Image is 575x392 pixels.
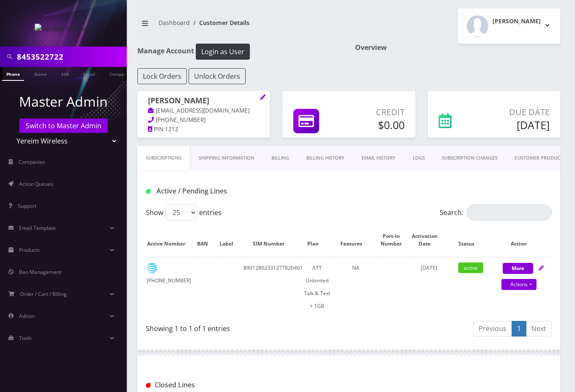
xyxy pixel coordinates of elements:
[304,224,331,256] th: Plan: activate to sort column ascending
[165,204,197,221] select: Showentries
[355,44,560,52] h1: Overview
[458,262,483,273] span: active
[137,14,342,38] nav: breadcrumb
[147,257,194,317] td: [PHONE_NUMBER]
[526,321,552,337] a: Next
[20,290,67,298] span: Order / Cart / Billing
[263,146,298,170] a: Billing
[219,224,243,256] th: Label: activate to sort column ascending
[156,116,205,124] span: [PHONE_NUMBER]
[147,263,157,273] img: at&t.png
[493,18,541,25] h2: [PERSON_NAME]
[440,204,552,221] label: Search:
[148,96,259,106] h1: [PERSON_NAME]
[137,68,187,84] button: Lock Orders
[433,146,506,170] a: SUBSCRIPTION CHANGES
[479,106,550,119] p: Due Date
[137,44,342,60] h1: Manage Account
[19,224,56,232] span: Email Template
[447,224,495,256] th: Status: activate to sort column ascending
[304,257,331,317] td: ATT Unlimited Talk & Text + 1GB
[148,125,165,134] a: PIN:
[19,119,108,133] a: Switch to Master Admin
[147,224,194,256] th: Active Number: activate to sort column ascending
[189,68,246,84] button: Unlock Orders
[19,334,32,342] span: Tools
[479,119,550,131] h5: [DATE]
[146,381,273,389] h1: Closed Lines
[137,146,190,170] a: Subscriptions
[411,224,446,256] th: Activation Date: activate to sort column ascending
[501,279,537,290] a: Actions
[190,146,263,170] a: Shipping Information
[503,263,533,274] button: More
[19,268,61,276] span: Ban Management
[195,224,219,256] th: BAN: activate to sort column ascending
[17,49,125,65] input: Search in Company
[19,158,45,166] span: Companies
[496,224,551,256] th: Action: activate to sort column ascending
[2,67,24,81] a: Phone
[473,321,512,337] a: Previous
[57,67,73,80] a: SIM
[146,383,151,388] img: Closed Lines
[196,44,250,60] button: Login as User
[512,321,526,337] a: 1
[148,107,249,115] a: [EMAIL_ADDRESS][DOMAIN_NAME]
[421,264,437,271] span: [DATE]
[19,246,40,254] span: Products
[146,320,342,334] div: Showing 1 to 1 of 1 entries
[105,67,134,80] a: Company
[194,46,250,55] a: Login as User
[19,312,34,320] span: Admin
[345,119,405,131] h5: $0.00
[467,204,552,221] input: Search:
[244,224,303,256] th: SIM Number: activate to sort column ascending
[298,146,353,170] a: Billing History
[165,125,178,133] span: 1212
[146,204,222,221] label: Show entries
[190,18,249,27] li: Customer Details
[159,19,190,27] a: Dashboard
[458,8,560,44] button: [PERSON_NAME]
[345,106,405,119] p: Credit
[30,67,51,80] a: Name
[146,187,273,195] h1: Active / Pending Lines
[332,257,380,317] td: NA
[146,189,151,194] img: Active / Pending Lines
[35,24,93,34] img: Yereim Wireless
[381,224,411,256] th: Port-In Number: activate to sort column ascending
[404,146,433,170] a: LOGS
[79,67,99,80] a: Email
[19,180,53,188] span: Action Queues
[18,202,36,210] span: Support
[353,146,404,170] a: EMAIL HISTORY
[244,257,303,317] td: 89012802331277820401
[506,146,574,170] a: CUSTOMER PRODUCTS
[332,224,380,256] th: Features: activate to sort column ascending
